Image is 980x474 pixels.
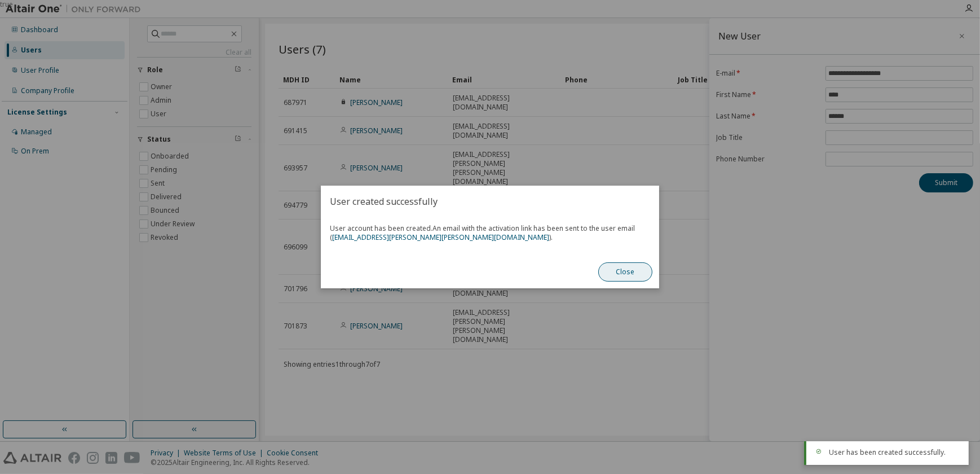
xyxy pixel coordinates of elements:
span: An email with the activation link has been sent to the user email ( ). [330,223,635,242]
button: Close [598,262,652,282]
h2: User created successfully [321,186,659,217]
a: [EMAIL_ADDRESS][PERSON_NAME][PERSON_NAME][DOMAIN_NAME] [332,232,549,242]
div: User has been created successfully. [829,448,960,457]
span: User account has been created. [330,224,650,242]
